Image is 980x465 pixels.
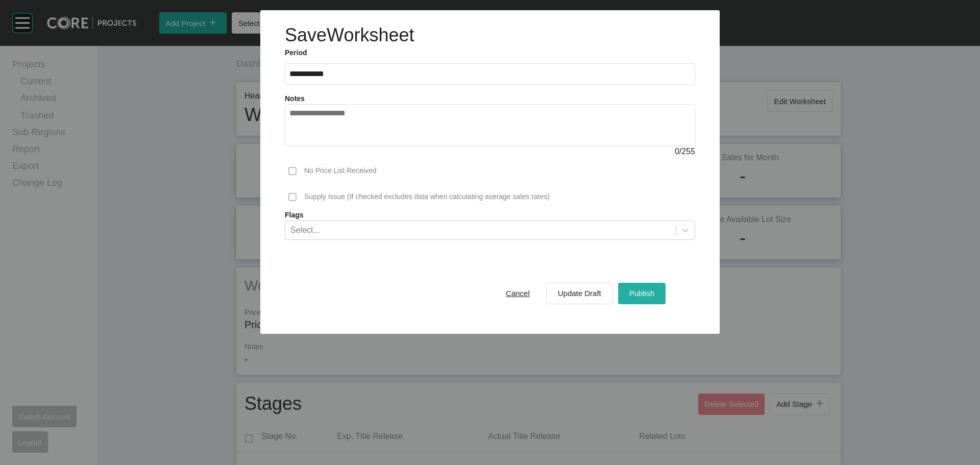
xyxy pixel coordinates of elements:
span: 0 [675,147,679,156]
button: Publish [618,283,666,304]
p: Supply Issue (If checked excludes data when calculating average sales rates) [304,192,550,202]
label: Flags [285,210,695,221]
span: Cancel [506,289,530,298]
button: Update Draft [546,283,613,304]
label: Period [285,48,695,58]
h1: Save Worksheet [285,22,414,48]
div: / 255 [285,146,695,157]
button: Cancel [495,283,541,304]
label: Notes [285,94,305,103]
p: No Price List Received [304,166,377,176]
span: Update Draft [558,289,601,298]
div: Select... [290,224,320,235]
span: Publish [629,289,654,298]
